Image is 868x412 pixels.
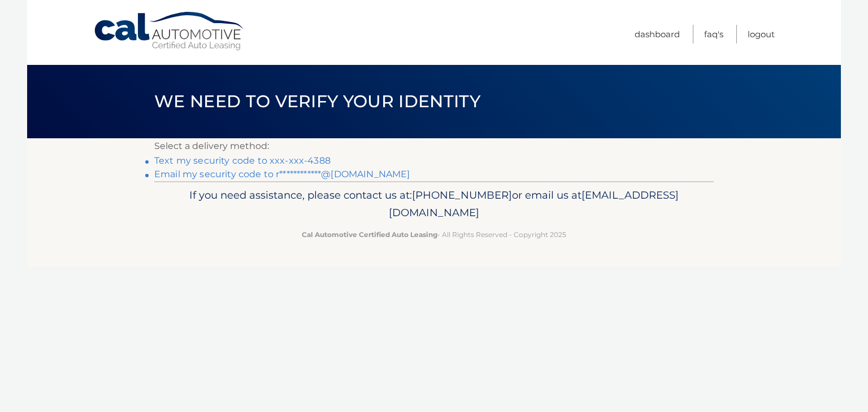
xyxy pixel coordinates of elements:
[704,25,723,43] a: FAQ's
[154,138,714,154] p: Select a delivery method:
[635,25,680,43] a: Dashboard
[748,25,775,43] a: Logout
[162,186,706,222] p: If you need assistance, please contact us at: or email us at
[154,155,331,166] a: Text my security code to xxx-xxx-4388
[93,11,246,51] a: Cal Automotive
[154,91,480,112] span: We need to verify your identity
[412,189,512,201] span: [PHONE_NUMBER]
[302,230,437,239] strong: Cal Automotive Certified Auto Leasing
[162,229,706,240] p: - All Rights Reserved - Copyright 2025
